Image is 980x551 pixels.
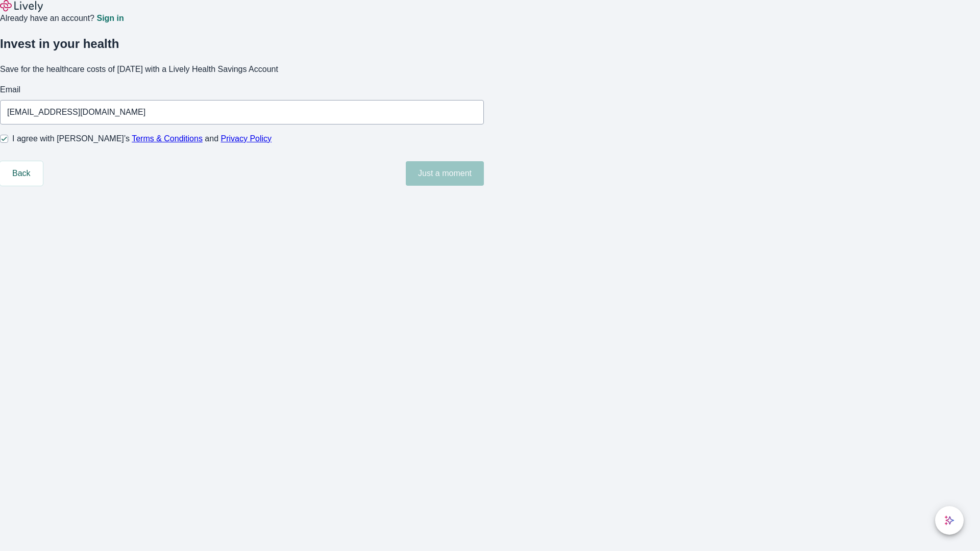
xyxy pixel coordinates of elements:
span: I agree with [PERSON_NAME]’s and [12,133,272,145]
a: Terms & Conditions [132,134,203,143]
a: Sign in [96,14,124,22]
svg: Lively AI Assistant [944,515,954,525]
a: Privacy Policy [221,134,272,143]
button: chat [935,506,964,535]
